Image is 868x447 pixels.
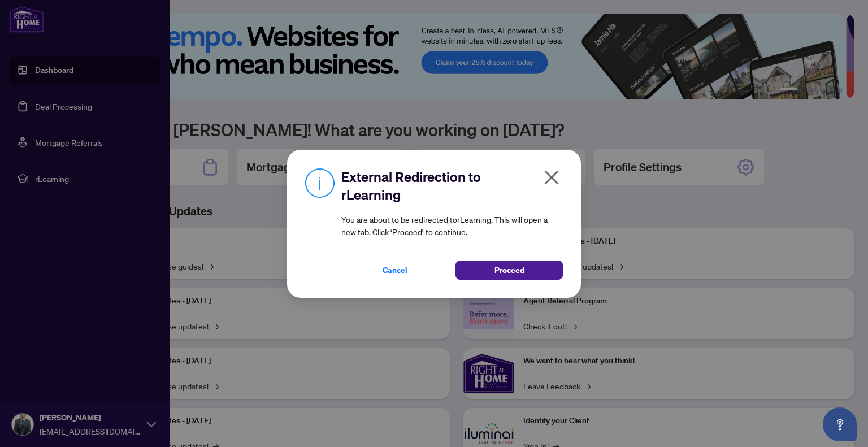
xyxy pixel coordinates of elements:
img: Info Icon [305,168,335,198]
span: close [542,168,561,186]
button: Proceed [455,261,563,280]
button: Open asap [823,407,857,441]
span: Proceed [494,261,524,279]
span: Cancel [383,261,407,279]
h2: External Redirection to rLearning [341,168,563,204]
button: Cancel [341,261,449,280]
div: You are about to be redirected to rLearning . This will open a new tab. Click ‘Proceed’ to continue. [341,168,563,280]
